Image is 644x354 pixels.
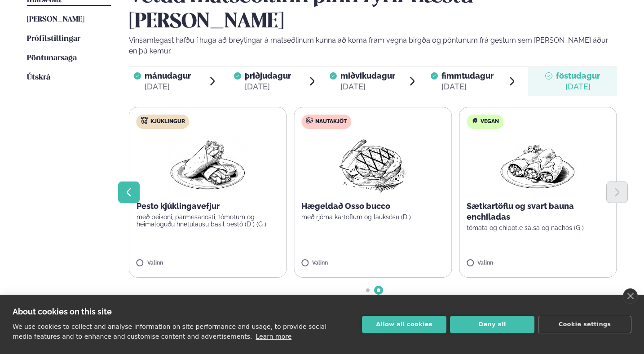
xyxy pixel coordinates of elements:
span: Go to slide 2 [377,288,380,292]
span: Prófílstillingar [27,35,80,43]
span: þriðjudagur [245,71,291,80]
img: Vegan.svg [471,117,478,124]
div: [DATE] [145,81,191,92]
p: með beikoni, parmesanosti, tómötum og heimalöguðu hnetulausu basil pestó (D ) (G ) [137,213,279,228]
span: mánudagur [145,71,191,80]
div: [DATE] [340,81,395,92]
p: tómata og chipotle salsa og nachos (G ) [467,224,609,231]
img: Beef-Meat.png [333,136,413,194]
img: Enchilada.png [498,136,578,194]
span: Pöntunarsaga [27,54,77,62]
a: Pöntunarsaga [27,53,77,64]
p: með rjóma kartöflum og lauksósu (D ) [301,213,444,221]
a: Learn more [256,333,291,340]
img: beef.svg [306,117,313,124]
a: Prófílstillingar [27,34,80,44]
span: Nautakjöt [315,118,347,125]
span: miðvikudagur [340,71,395,80]
a: Útskrá [27,72,50,83]
strong: About cookies on this site [13,307,112,316]
p: We use cookies to collect and analyse information on site performance and usage, to provide socia... [13,323,326,340]
span: föstudagur [556,71,600,80]
p: Hægeldað Osso bucco [301,201,444,212]
div: [DATE] [441,81,494,92]
span: Go to slide 1 [366,288,370,292]
span: fimmtudagur [441,71,494,80]
span: [PERSON_NAME] [27,16,84,23]
div: [DATE] [556,81,600,92]
p: Pesto kjúklingavefjur [137,201,279,212]
a: [PERSON_NAME] [27,14,84,25]
a: close [623,288,638,304]
p: Vinsamlegast hafðu í huga að breytingar á matseðlinum kunna að koma fram vegna birgða og pöntunum... [129,35,618,57]
span: Vegan [481,118,499,125]
button: Previous slide [118,181,140,203]
span: Útskrá [27,74,50,81]
img: chicken.svg [141,117,148,124]
button: Cookie settings [538,316,631,333]
button: Deny all [450,316,534,333]
button: Next slide [606,181,628,203]
span: Kjúklingur [150,118,185,125]
p: Sætkartöflu og svart bauna enchiladas [467,201,609,222]
img: Wraps.png [168,136,247,194]
div: [DATE] [245,81,291,92]
button: Allow all cookies [362,316,446,333]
